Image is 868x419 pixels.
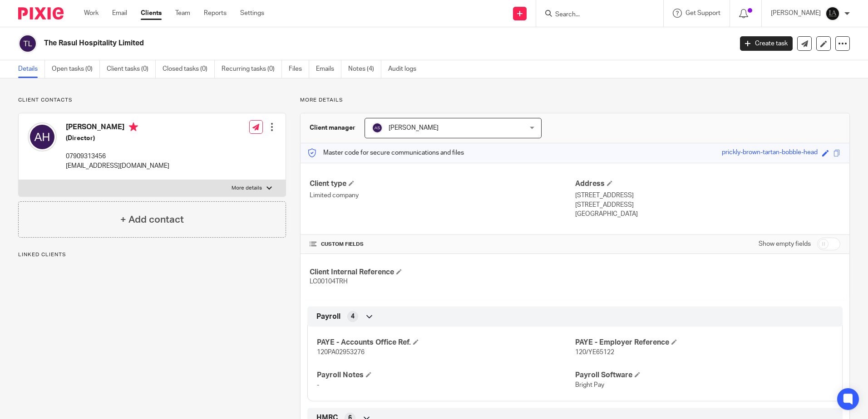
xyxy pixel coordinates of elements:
[575,349,614,356] span: 120/YE65122
[372,122,383,133] img: svg%3E
[163,60,215,78] a: Closed tasks (0)
[575,200,840,209] p: [STREET_ADDRESS]
[317,338,575,347] h4: PAYE - Accounts Office Ref.
[222,60,282,78] a: Recurring tasks (0)
[740,36,793,51] a: Create task
[18,251,286,258] p: Linked clients
[310,278,348,285] span: LC00104TRH
[317,349,365,356] span: 120PA02953276
[388,60,423,78] a: Audit logs
[575,191,840,200] p: [STREET_ADDRESS]
[825,6,840,21] img: Lockhart+Amin+-+1024x1024+-+light+on+dark.jpg
[310,179,575,189] h4: Client type
[66,161,169,171] p: [EMAIL_ADDRESS][DOMAIN_NAME]
[112,9,127,18] a: Email
[28,122,57,151] img: svg%3E
[141,9,162,18] a: Clients
[316,60,341,78] a: Emails
[84,9,99,18] a: Work
[44,39,590,48] h2: The Rasul Hospitality Limited
[289,60,309,78] a: Files
[575,370,833,380] h4: Payroll Software
[310,123,355,132] h3: Client manager
[316,312,340,322] span: Payroll
[575,338,833,347] h4: PAYE - Employer Reference
[240,9,264,18] a: Settings
[351,312,355,321] span: 4
[300,97,850,104] p: More details
[686,10,720,16] span: Get Support
[18,34,37,53] img: svg%3E
[204,9,227,18] a: Reports
[554,11,636,19] input: Search
[120,213,184,227] h4: + Add contact
[722,148,818,158] div: prickly-brown-tartan-bobble-head
[575,179,840,189] h4: Address
[310,191,575,200] p: Limited company
[18,97,286,104] p: Client contacts
[348,60,381,78] a: Notes (4)
[66,122,169,134] h4: [PERSON_NAME]
[317,370,575,380] h4: Payroll Notes
[310,268,575,277] h4: Client Internal Reference
[66,152,169,161] p: 07909313456
[66,134,169,143] h5: (Director)
[232,185,262,192] p: More details
[175,9,190,18] a: Team
[52,60,100,78] a: Open tasks (0)
[107,60,156,78] a: Client tasks (0)
[18,7,64,19] img: Pixie
[129,122,138,132] i: Primary
[18,60,45,78] a: Details
[575,209,840,219] p: [GEOGRAPHIC_DATA]
[771,9,821,18] p: [PERSON_NAME]
[317,382,319,388] span: -
[389,125,439,131] span: [PERSON_NAME]
[310,241,575,248] h4: CUSTOM FIELDS
[307,148,464,157] p: Master code for secure communications and files
[575,382,604,388] span: Bright Pay
[759,239,811,248] label: Show empty fields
